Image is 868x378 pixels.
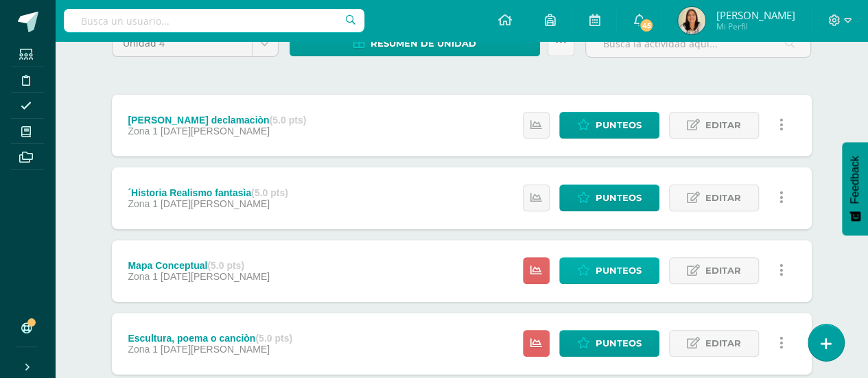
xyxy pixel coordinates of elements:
a: Punteos [559,330,659,357]
span: Editar [705,258,741,283]
span: Resumen de unidad [371,31,476,56]
strong: (5.0 pts) [207,260,244,271]
strong: (5.0 pts) [270,115,307,126]
span: [DATE][PERSON_NAME] [161,198,270,209]
input: Busca un usuario... [64,9,364,32]
span: Punteos [596,331,642,356]
span: Zona 1 [128,126,158,137]
span: Unidad 4 [123,30,242,56]
span: Mi Perfil [716,21,795,32]
span: Feedback [849,156,861,204]
span: [DATE][PERSON_NAME] [161,126,270,137]
img: 28c7fd677c0ff8ace5ab9a34417427e6.png [678,7,705,34]
div: Escultura, poema o canciòn [128,333,292,344]
span: [DATE][PERSON_NAME] [161,271,270,282]
span: [PERSON_NAME] [716,8,795,22]
strong: (5.0 pts) [251,187,288,198]
div: ´Historia Realismo fantasìa [128,187,288,198]
a: Punteos [559,185,659,211]
span: Editar [705,331,741,356]
span: Editar [705,113,741,138]
strong: (5.0 pts) [255,333,292,344]
button: Feedback - Mostrar encuesta [842,142,868,235]
span: [DATE][PERSON_NAME] [161,344,270,355]
span: Zona 1 [128,344,158,355]
div: [PERSON_NAME] declamaciòn [128,115,306,126]
span: Punteos [596,258,642,283]
div: Mapa Conceptual [128,260,270,271]
input: Busca la actividad aquí... [586,30,810,57]
a: Unidad 4 [113,30,278,56]
a: Punteos [559,257,659,284]
span: Zona 1 [128,271,158,282]
span: Punteos [596,185,642,211]
span: 45 [639,18,654,33]
span: Editar [705,185,741,211]
a: Punteos [559,112,659,139]
span: Punteos [596,113,642,138]
span: Zona 1 [128,198,158,209]
a: Resumen de unidad [290,29,541,56]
